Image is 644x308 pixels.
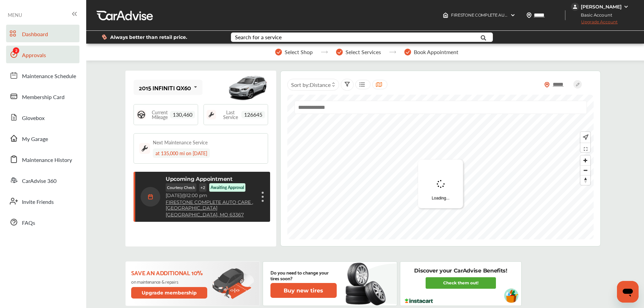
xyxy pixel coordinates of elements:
[6,213,79,231] a: FAQs
[8,12,22,18] span: MENU
[389,51,396,53] img: stepper-arrow.e24c07c6.svg
[6,192,79,210] a: Invite Friends
[580,156,590,165] button: Zoom in
[6,129,79,147] a: My Garage
[571,3,579,11] img: jVpblrzwTbfkPYzPPzSLxeg0AAAAASUVORK5CYII=
[285,49,313,55] span: Select Shop
[404,49,411,55] img: stepper-checkmark.b5569197.svg
[22,114,45,123] span: Glovebox
[102,34,107,40] img: dollor_label_vector.a70140d1.svg
[571,19,618,28] span: Upgrade Account
[22,156,72,165] span: Maintenance History
[310,81,331,89] span: Distance
[6,46,79,63] a: Approvals
[149,110,170,119] span: Current Mileage
[544,82,550,88] img: location_vector_orange.38f05af8.svg
[228,72,268,103] img: mobile_8980_st0640_046.jpg
[6,150,79,168] a: Maintenance History
[241,111,265,118] span: 126645
[153,139,208,146] div: Next Maintenance Service
[153,148,210,158] div: at 135,000 mi on [DATE]
[414,49,458,55] span: Book Appointment
[219,110,241,119] span: Last Service
[270,283,337,298] button: Buy new tires
[6,25,79,42] a: Dashboard
[131,269,209,276] p: Save an additional 10%
[623,4,629,9] img: WGsFRI8htEPBVLJbROoPRyZpYNWhNONpIPPETTm6eUC0GeLEiAAAAAElFTkSuQmCC
[414,267,507,275] p: Discover your CarAdvise Benefits!
[6,171,79,189] a: CarAdvise 360
[139,84,191,91] div: 2015 INFINITI QX60
[580,165,590,175] button: Zoom out
[580,175,590,185] span: Reset bearing to north
[418,160,463,208] div: Loading...
[572,11,617,19] span: Basic Account
[617,281,639,303] iframe: Button to launch messaging window
[443,13,448,18] img: header-home-logo.8d720a4f.svg
[110,35,187,40] span: Always better than retail price.
[6,109,79,126] a: Glovebox
[22,135,48,144] span: My Garage
[6,67,79,84] a: Maintenance Schedule
[504,288,519,303] img: instacart-vehicle.0979a191.svg
[336,49,343,55] img: stepper-checkmark.b5569197.svg
[581,134,589,141] img: recenter.ce011a49.svg
[199,183,207,192] p: + 2
[22,72,76,81] span: Maintenance Schedule
[22,219,35,228] span: FAQs
[451,13,632,18] span: FIRESTONE COMPLETE AUTO CARE , [GEOGRAPHIC_DATA] [GEOGRAPHIC_DATA] , MO 63367
[131,279,209,284] p: on maintenance & repairs
[186,192,207,198] span: 12:00 pm
[166,176,233,182] p: Upcoming Appointment
[275,49,282,55] img: stepper-checkmark.b5569197.svg
[166,199,255,211] a: FIRESTONE COMPLETE AUTO CARE ,[GEOGRAPHIC_DATA]
[212,268,254,300] img: update-membership.81812027.svg
[580,175,590,185] button: Reset bearing to north
[170,111,195,118] span: 130,460
[166,212,244,218] a: [GEOGRAPHIC_DATA], MO 63367
[211,185,244,190] p: Awaiting Approval
[581,4,622,10] div: [PERSON_NAME]
[22,51,46,60] span: Approvals
[270,283,338,298] a: Buy new tires
[22,30,48,39] span: Dashboard
[137,110,146,119] img: steering_logo
[131,287,208,299] button: Upgrade membership
[291,81,331,89] span: Sort by :
[166,183,196,192] p: Courtesy Check
[182,192,186,198] span: @
[6,88,79,105] a: Membership Card
[345,49,381,55] span: Select Services
[345,260,389,308] img: new-tire.a0c7fe23.svg
[22,198,54,207] span: Invite Friends
[526,13,532,18] img: location_vector.a44bc228.svg
[565,10,566,20] img: header-divider.bc55588e.svg
[235,34,282,40] div: Search for a service
[270,269,337,281] p: Do you need to change your tires soon?
[139,143,150,154] img: maintenance_logo
[22,177,56,186] span: CarAdvise 360
[166,192,182,198] span: [DATE]
[22,93,65,102] span: Membership Card
[426,277,496,289] a: Check them out!
[287,95,594,239] canvas: Map
[580,166,590,175] span: Zoom out
[510,13,516,18] img: header-down-arrow.9dd2ce7d.svg
[321,51,328,53] img: stepper-arrow.e24c07c6.svg
[404,299,434,303] img: instacart-logo.217963cc.svg
[141,187,160,207] img: calendar-icon.35d1de04.svg
[207,110,216,119] img: maintenance_logo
